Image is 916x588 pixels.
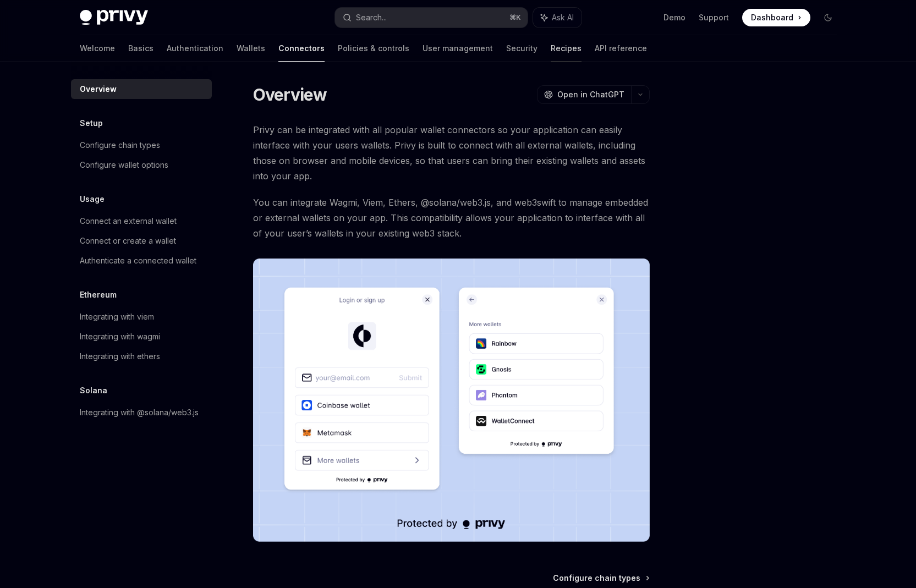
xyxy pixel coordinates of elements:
[80,288,117,301] h5: Ethereum
[533,8,582,28] button: Ask AI
[552,12,574,23] span: Ask AI
[553,573,649,584] a: Configure chain types
[423,35,493,62] a: User management
[80,35,115,62] a: Welcome
[80,330,160,343] div: Integrating with wagmi
[551,35,582,62] a: Recipes
[80,254,196,267] div: Authenticate a connected wallet
[80,215,177,228] div: Connect an external wallet
[128,35,153,62] a: Basics
[595,35,647,62] a: API reference
[253,195,650,241] span: You can integrate Wagmi, Viem, Ethers, @solana/web3.js, and web3swift to manage embedded or exter...
[167,35,223,62] a: Authentication
[80,350,160,363] div: Integrating with ethers
[557,89,624,100] span: Open in ChatGPT
[699,12,729,23] a: Support
[71,251,212,271] a: Authenticate a connected wallet
[509,13,521,22] span: ⌘ K
[71,327,212,347] a: Integrating with wagmi
[80,234,176,248] div: Connect or create a wallet
[356,11,387,24] div: Search...
[80,158,168,172] div: Configure wallet options
[253,85,327,105] h1: Overview
[71,79,212,99] a: Overview
[80,117,103,130] h5: Setup
[71,211,212,231] a: Connect an external wallet
[553,573,640,584] span: Configure chain types
[338,35,409,62] a: Policies & controls
[71,307,212,327] a: Integrating with viem
[278,35,325,62] a: Connectors
[751,12,793,23] span: Dashboard
[80,193,105,206] h5: Usage
[537,85,631,104] button: Open in ChatGPT
[71,135,212,155] a: Configure chain types
[80,139,160,152] div: Configure chain types
[80,310,154,323] div: Integrating with viem
[80,83,117,96] div: Overview
[71,231,212,251] a: Connect or create a wallet
[71,155,212,175] a: Configure wallet options
[71,403,212,422] a: Integrating with @solana/web3.js
[253,259,650,542] img: Connectors3
[663,12,685,23] a: Demo
[335,8,528,28] button: Search...⌘K
[80,384,107,397] h5: Solana
[80,10,148,25] img: dark logo
[71,347,212,366] a: Integrating with ethers
[742,9,810,26] a: Dashboard
[506,35,537,62] a: Security
[819,9,837,26] button: Toggle dark mode
[237,35,265,62] a: Wallets
[80,406,199,419] div: Integrating with @solana/web3.js
[253,122,650,184] span: Privy can be integrated with all popular wallet connectors so your application can easily interfa...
